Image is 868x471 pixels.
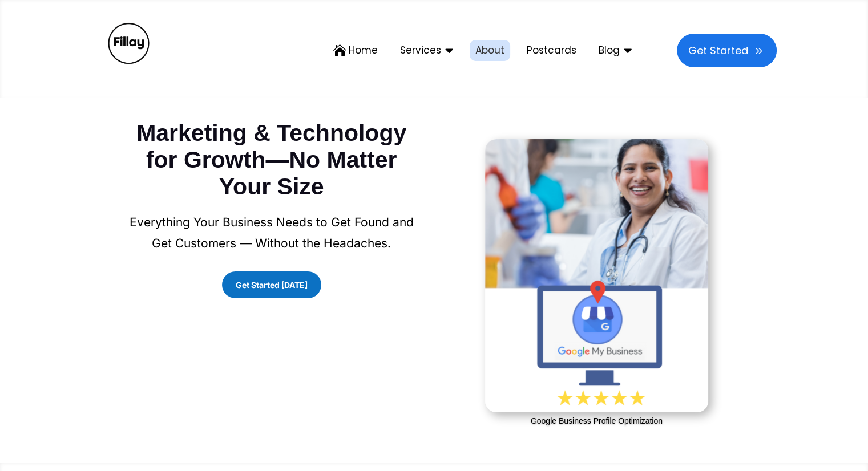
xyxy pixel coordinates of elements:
[527,46,576,55] span: Postcards
[349,46,378,55] span: Home
[748,44,765,57] span: 9 Icon Font
[475,46,504,55] span: About
[595,422,599,428] a: 2
[222,271,321,299] a: Get Started [DATE]
[126,212,417,254] p: Everything Your Business Needs to Get Found and Get Customers — Without the Headaches.
[593,38,637,63] a:  Icon FontBlog
[333,44,349,57] span:  Icon Font
[400,46,441,55] span: Services
[521,40,582,61] a: Postcards
[688,46,748,56] span: Get Started
[599,46,620,55] span: Blog
[394,38,459,63] a:  Icon FontServices
[441,44,453,57] span:  Icon Font
[470,40,510,61] a: About
[585,422,589,428] a: 1
[677,34,777,67] a: 9 Icon FontGet Started
[328,38,384,63] a:  Icon FontHome
[172,34,781,67] nav: DiviMenu
[604,422,608,428] a: 3
[126,120,417,206] h2: Marketing & Technology for Growth—No Matter Your Size
[620,44,632,57] span:  Icon Font
[470,412,723,436] h4: Google Business Profile Optimization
